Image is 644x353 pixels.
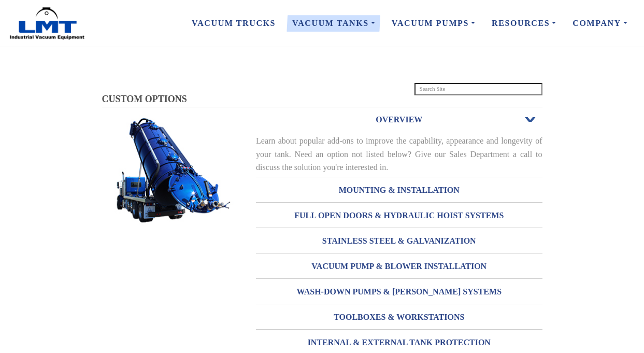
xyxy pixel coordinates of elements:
[524,116,537,123] span: Open or Close
[256,334,542,351] h3: INTERNAL & EXTERNAL TANK PROTECTION
[8,7,86,40] img: LMT
[256,233,542,249] h3: STAINLESS STEEL & GALVANIZATION
[256,134,542,174] div: Learn about popular add-ons to improve the capability, appearance and longevity of your tank. Nee...
[256,207,542,224] h3: FULL OPEN DOORS & HYDRAULIC HOIST SYSTEMS
[183,12,284,34] a: Vacuum Trucks
[414,83,542,95] input: Search Site
[483,12,564,34] a: Resources
[102,115,239,227] img: Stacks Image 12299
[256,182,542,199] h3: MOUNTING & INSTALLATION
[564,12,636,34] a: Company
[256,107,542,132] a: OVERVIEWOpen or Close
[256,279,542,304] a: WASH-DOWN PUMPS & [PERSON_NAME] SYSTEMS
[256,229,542,253] a: STAINLESS STEEL & GALVANIZATION
[256,258,542,275] h3: VACUUM PUMP & BLOWER INSTALLATION
[256,203,542,228] a: FULL OPEN DOORS & HYDRAULIC HOIST SYSTEMS
[284,12,383,34] a: Vacuum Tanks
[256,254,542,278] a: VACUUM PUMP & BLOWER INSTALLATION
[256,111,542,128] h3: OVERVIEW
[256,309,542,326] h3: TOOLBOXES & WORKSTATIONS
[256,305,542,329] a: TOOLBOXES & WORKSTATIONS
[102,94,187,104] span: CUSTOM OPTIONS
[256,178,542,202] a: MOUNTING & INSTALLATION
[256,284,542,300] h3: WASH-DOWN PUMPS & [PERSON_NAME] SYSTEMS
[383,12,483,34] a: Vacuum Pumps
